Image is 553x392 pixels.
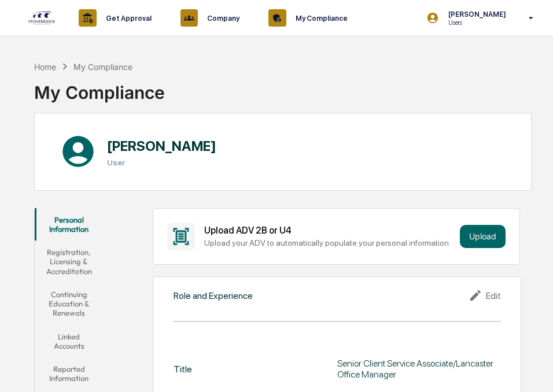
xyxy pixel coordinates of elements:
[35,325,104,358] button: Linked Accounts
[204,238,455,247] div: Upload your ADV to automatically populate your personal information.
[35,208,104,241] button: Personal Information
[97,14,157,23] p: Get Approval
[107,138,216,154] h1: [PERSON_NAME]
[469,289,501,302] div: Edit
[34,73,165,103] div: My Compliance
[35,357,104,390] button: Reported Information
[337,358,501,380] div: Senior Client Service Associate/Lancaster Office Manager
[204,225,455,236] div: Upload ADV 2B or U4
[439,19,512,27] p: Users
[34,62,56,72] div: Home
[460,225,506,248] button: Upload
[174,358,192,380] div: Title
[107,158,216,167] h3: User
[439,10,512,19] p: [PERSON_NAME]
[198,14,245,23] p: Company
[174,290,253,301] div: Role and Experience
[286,14,353,23] p: My Compliance
[73,62,132,72] div: My Compliance
[28,10,56,25] img: logo
[35,241,104,283] button: Registration, Licensing & Accreditation
[35,283,104,325] button: Continuing Education & Renewals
